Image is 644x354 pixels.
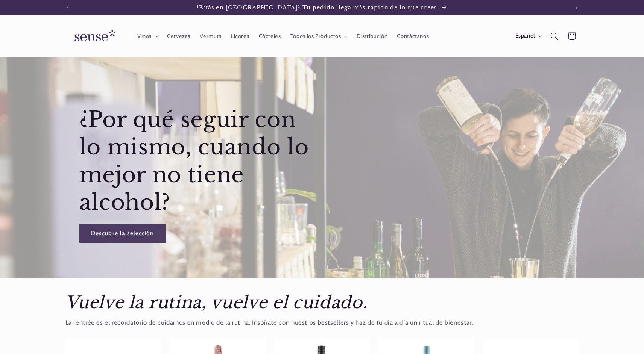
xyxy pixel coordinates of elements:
a: Licores [226,28,254,44]
summary: Vinos [132,28,162,44]
span: Todos los Productos [290,33,341,40]
span: Vinos [137,33,152,40]
h2: ¿Por qué seguir con lo mismo, cuando lo mejor no tiene alcohol? [79,106,320,216]
img: Sense [65,26,122,47]
summary: Todos los Productos [286,28,352,44]
a: Sense [62,23,125,50]
span: Español [515,32,535,40]
span: Cócteles [259,33,281,40]
a: Descubre la selección [79,224,166,243]
a: Contáctanos [392,28,434,44]
em: Vuelve la rutina, vuelve el cuidado. [65,292,368,313]
span: Cervezas [167,33,190,40]
p: La rentrée es el recordatorio de cuidarnos en medio de la rutina. Inspírate con nuestros bestsell... [65,317,579,328]
span: Vermuts [200,33,221,40]
a: Distribución [352,28,392,44]
summary: Búsqueda [545,27,563,45]
a: Cócteles [254,28,286,44]
span: ¿Estás en [GEOGRAPHIC_DATA]? Tu pedido llega más rápido de lo que crees. [196,4,439,11]
span: Distribución [357,33,388,40]
button: Español [510,29,545,44]
a: Vermuts [195,28,226,44]
span: Licores [231,33,249,40]
a: Cervezas [162,28,195,44]
span: Contáctanos [397,33,429,40]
